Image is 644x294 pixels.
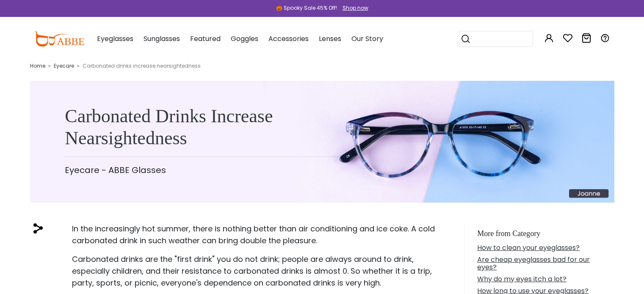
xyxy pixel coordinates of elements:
span: Accessories [268,34,309,44]
h1: Carbonated Drinks Increase Nearsightedness [65,105,357,150]
a: Are cheap eyeglasses bad for our eyes? [477,255,590,272]
img: abbeglasses.com [34,31,84,47]
a: Shop now [338,4,368,11]
p: Eyecare - ABBE Glasses [65,164,357,176]
p: Carbonated drinks are the "first drink" you do not drink; people are always around to drink, espe... [72,253,435,289]
a: Why do my eyes itch a lot? [477,274,567,284]
img: Carbonated Drinks Increase Nearsightedness [30,81,614,203]
span: Goggles [231,34,258,44]
a: Home [30,62,45,69]
div: 🎃 Spooky Sale 45% Off! [276,4,337,12]
span: Carbonated drinks increase nearsightedness [83,62,201,69]
a: How to clean your eyeglasses? [477,243,580,253]
a: Eyecare [54,62,74,69]
div: Shop now [343,4,368,12]
i: > [77,63,79,69]
i: > [48,63,50,69]
span: Eyeglasses [97,34,133,44]
span: More from Category [477,229,540,238]
span: Our Story [351,34,383,44]
span: Lenses [319,34,341,44]
span: Featured [190,34,221,44]
span: Sunglasses [144,34,180,44]
p: In the increasingly hot summer, there is nothing better than air conditioning and ice coke. A col... [72,223,435,247]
